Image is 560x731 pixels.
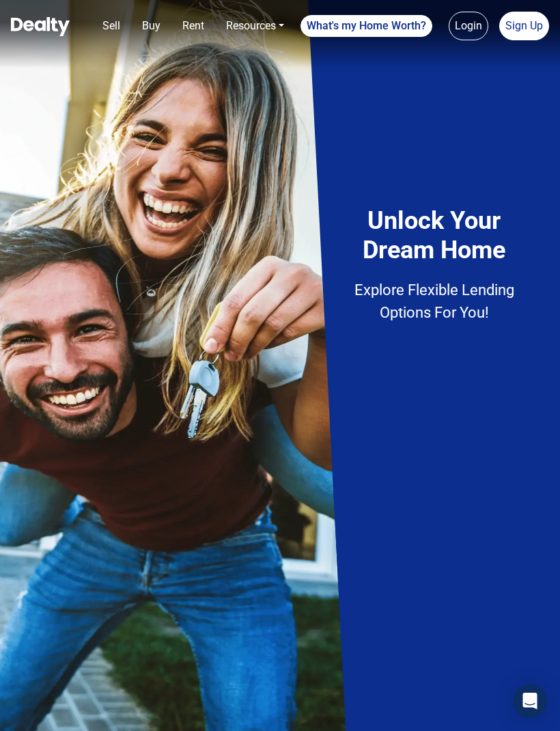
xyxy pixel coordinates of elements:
[449,12,488,40] a: Login
[221,12,290,40] a: Resources
[499,12,549,40] a: Sign Up
[300,15,432,37] a: What's my Home Worth?
[177,12,210,40] a: Rent
[137,12,166,40] a: Buy
[11,17,70,36] img: Dealty - Buy, Sell & Rent Homes
[350,279,518,324] p: Explore Flexible Lending Options For You!
[97,12,126,40] a: Sell
[514,685,546,717] div: Open Intercom Messenger
[350,206,518,265] h4: Unlock Your Dream Home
